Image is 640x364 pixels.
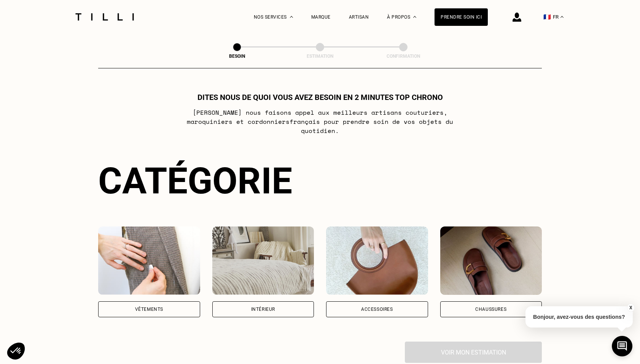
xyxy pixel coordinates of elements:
div: Catégorie [98,160,542,202]
div: Chaussures [475,307,506,312]
p: Bonjour, avez-vous des questions? [525,306,633,328]
div: Estimation [282,54,358,59]
div: Besoin [199,54,275,59]
img: Chaussures [440,226,542,295]
img: Menu déroulant [290,16,293,18]
img: icône connexion [513,13,521,22]
span: 🇫🇷 [543,13,551,21]
h1: Dites nous de quoi vous avez besoin en 2 minutes top chrono [197,93,443,102]
p: [PERSON_NAME] nous faisons appel aux meilleurs artisans couturiers , maroquiniers et cordonniers ... [169,108,471,135]
img: Menu déroulant à propos [413,16,416,18]
div: Vêtements [135,307,163,312]
img: Intérieur [212,226,314,295]
a: Marque [311,14,331,20]
div: Intérieur [251,307,275,312]
img: Logo du service de couturière Tilli [73,13,137,21]
img: menu déroulant [560,16,564,18]
div: Confirmation [365,54,441,59]
a: Artisan [349,14,369,20]
div: Accessoires [361,307,393,312]
img: Accessoires [326,226,428,295]
button: X [627,304,634,312]
img: Vêtements [98,226,200,295]
a: Prendre soin ici [435,8,488,26]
